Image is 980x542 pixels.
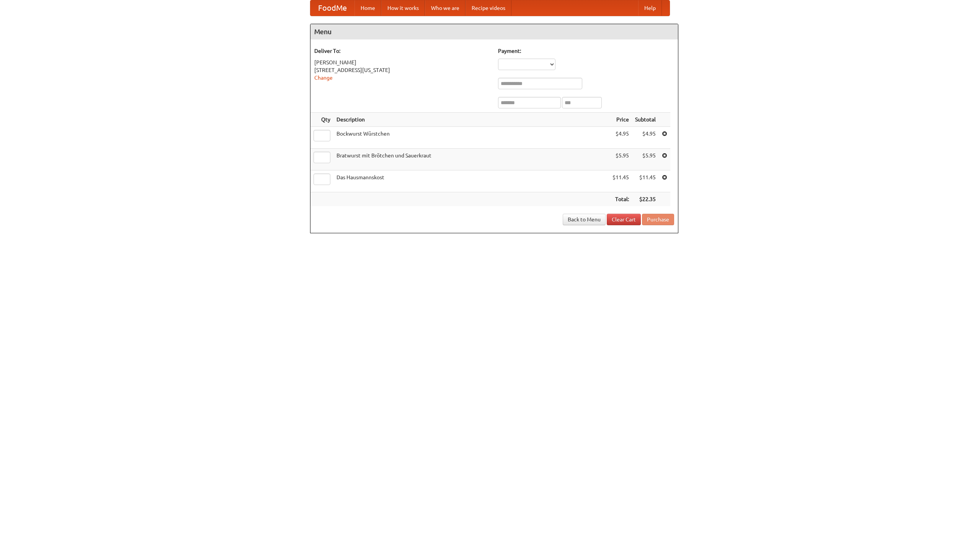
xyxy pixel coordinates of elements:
[425,0,465,16] a: Who we are
[632,149,659,170] td: $5.95
[381,0,425,16] a: How it works
[609,192,632,206] th: Total:
[609,149,632,170] td: $5.95
[314,75,333,81] a: Change
[632,127,659,149] td: $4.95
[632,170,659,192] td: $11.45
[310,24,678,39] h4: Menu
[314,59,490,66] div: [PERSON_NAME]
[632,192,659,206] th: $22.35
[638,0,662,16] a: Help
[609,170,632,192] td: $11.45
[310,113,333,127] th: Qty
[354,0,381,16] a: Home
[642,214,674,225] button: Purchase
[607,214,641,225] a: Clear Cart
[609,127,632,149] td: $4.95
[314,47,490,55] h5: Deliver To:
[563,214,606,225] a: Back to Menu
[498,47,674,55] h5: Payment:
[632,113,659,127] th: Subtotal
[333,170,609,192] td: Das Hausmannskost
[333,127,609,149] td: Bockwurst Würstchen
[465,0,511,16] a: Recipe videos
[333,149,609,170] td: Bratwurst mit Brötchen und Sauerkraut
[314,66,490,74] div: [STREET_ADDRESS][US_STATE]
[609,113,632,127] th: Price
[310,0,354,16] a: FoodMe
[333,113,609,127] th: Description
